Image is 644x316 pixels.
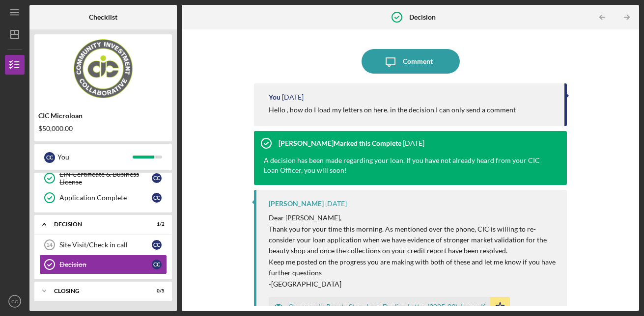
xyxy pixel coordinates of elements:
div: Queenreal's Beauty Stop- Loan Decline Letter (2025-09).docx.pdf [288,303,485,311]
div: Site Visit/Check in call [59,241,152,249]
div: EIN Certificate & Business License [59,170,152,186]
div: CIC Microloan [38,112,168,120]
div: Comment [403,49,433,74]
div: Application Complete [59,194,152,202]
div: C C [152,193,162,203]
div: C C [152,240,162,250]
a: EIN Certificate & Business LicenseCC [39,168,167,188]
div: You [57,149,133,165]
p: Dear [PERSON_NAME], [269,212,558,223]
div: 0 / 5 [147,288,165,294]
div: $50,000.00 [38,125,168,132]
div: C C [152,173,162,183]
div: [PERSON_NAME] Marked this Complete [279,139,401,147]
div: 1 / 2 [147,221,165,227]
div: C C [152,260,162,269]
div: Decision [54,221,140,227]
p: Keep me posted on the progress you are making with both of these and let me know if you have furt... [269,257,558,279]
b: Decision [409,13,436,21]
div: CLOSING [54,288,140,294]
img: Product logo [34,39,172,98]
button: Comment [362,49,460,74]
time: 2025-10-08 16:02 [282,93,304,101]
b: Checklist [89,13,117,21]
time: 2025-09-26 14:27 [403,139,424,147]
div: A decision has been made regarding your loan. If you have not already heard from your CIC Loan Of... [264,156,548,175]
div: C C [44,152,55,163]
div: Decision [59,261,152,268]
div: Hello , how do I load my letters on here. in the decision I can only send a comment [269,106,516,114]
div: [PERSON_NAME] [269,200,324,208]
p: -[GEOGRAPHIC_DATA] [269,279,558,290]
a: DecisionCC [39,255,167,274]
p: Thank you for your time this morning. As mentioned over the phone, CIC is willing to re-consider ... [269,224,558,257]
div: You [269,93,280,101]
button: CC [5,291,25,311]
time: 2025-09-26 14:27 [325,200,347,208]
a: Application CompleteCC [39,188,167,208]
tspan: 14 [46,242,53,248]
text: CC [11,299,18,304]
a: 14Site Visit/Check in callCC [39,235,167,255]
